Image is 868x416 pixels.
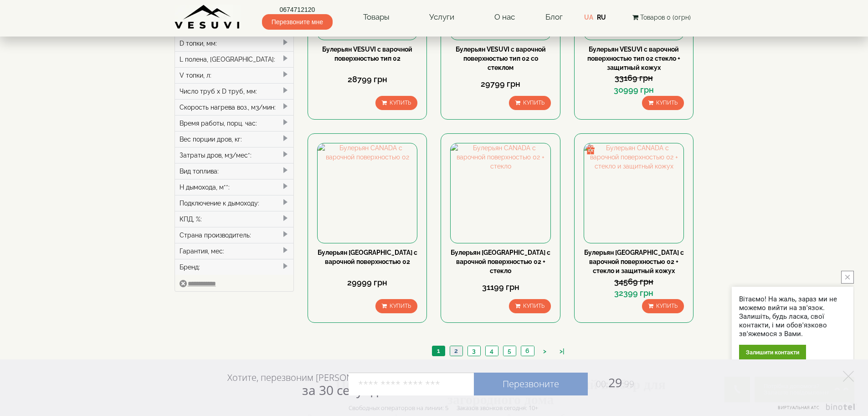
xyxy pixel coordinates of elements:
[354,7,399,28] a: Товары
[545,12,563,21] a: Блог
[175,243,294,259] div: Гарантия, мес:
[456,46,546,71] a: Булерьян VESUVI с варочной поверхностью тип 02 со стеклом
[175,67,294,83] div: V топки, л:
[539,347,551,356] a: >
[523,303,544,309] span: Купить
[474,373,588,395] a: Перезвоните
[597,14,606,21] a: RU
[596,378,608,390] span: 00:
[584,72,684,84] div: 33169 грн
[555,347,569,356] a: >|
[503,346,516,356] a: 5
[227,372,384,397] div: Хотите, перезвоним [PERSON_NAME]
[175,195,294,211] div: Подключение к дымоходу:
[584,84,684,96] div: 30999 грн
[175,147,294,163] div: Затраты дров, м3/мес*:
[175,5,241,30] img: Завод VESUVI
[175,99,294,115] div: Скорость нагрева воз., м3/мин:
[318,143,417,243] img: Булерьян CANADA с варочной поверхностью 02
[302,381,384,399] span: за 30 секунд?
[420,7,463,28] a: Услуги
[375,299,417,313] button: Купить
[587,46,680,71] a: Булерьян VESUVI с варочной поверхностью тип 02 стекло + защитный кожух
[521,346,534,356] a: 6
[175,83,294,99] div: Число труб x D труб, мм:
[584,14,593,21] a: UA
[586,145,595,154] img: gift
[509,96,551,110] button: Купить
[642,299,684,313] button: Купить
[841,271,854,284] button: close button
[778,405,820,411] span: Виртуальная АТС
[317,74,417,85] div: 28799 грн
[584,143,683,243] img: Булерьян CANADA с варочной поверхностью 02 + стекло и защитный кожух
[318,249,417,265] a: Булерьян [GEOGRAPHIC_DATA] с варочной поверхностью 02
[390,303,411,309] span: Купить
[640,14,691,21] span: Товаров 0 (0грн)
[175,51,294,67] div: L полена, [GEOGRAPHIC_DATA]:
[175,259,294,275] div: Бренд:
[317,277,417,289] div: 29999 грн
[451,143,550,243] img: Булерьян CANADA с варочной поверхностью 02 + стекло
[584,276,684,288] div: 34569 грн
[656,100,678,106] span: Купить
[175,115,294,131] div: Время работы, порц. час:
[739,295,846,338] div: Вітаємо! На жаль, зараз ми не можемо вийти на зв'язок. Залишіть, будь ласка, свої контакти, і ми ...
[584,249,684,274] a: Булерьян [GEOGRAPHIC_DATA] с варочной поверхностью 02 + стекло и защитный кожух
[175,131,294,147] div: Вес порции дров, кг:
[175,211,294,227] div: КПД, %:
[656,303,678,309] span: Купить
[349,404,538,411] div: Свободных операторов на линии: 5 Заказов звонков сегодня: 10+
[622,378,634,390] span: :99
[588,374,634,391] span: 29
[642,96,684,110] button: Купить
[437,347,440,354] span: 1
[584,287,684,299] div: 32399 грн
[451,249,550,274] a: Булерьян [GEOGRAPHIC_DATA] с варочной поверхностью 02 + стекло
[450,281,550,293] div: 31199 грн
[175,179,294,195] div: H дымохода, м**:
[509,299,551,313] button: Купить
[739,345,806,360] div: Залишити контакти
[175,163,294,179] div: Вид топлива:
[485,346,498,356] a: 4
[175,227,294,243] div: Страна производитель:
[630,12,693,22] button: Товаров 0 (0грн)
[322,46,412,62] a: Булерьян VESUVI с варочной поверхностью тип 02
[175,35,294,51] div: D топки, мм:
[262,14,333,30] span: Перезвоните мне
[523,100,544,106] span: Купить
[772,404,857,416] a: Виртуальная АТС
[390,100,411,106] span: Купить
[485,7,524,28] a: О нас
[467,346,480,356] a: 3
[262,5,333,14] a: 0674712120
[450,78,550,90] div: 29799 грн
[450,346,462,356] a: 2
[375,96,417,110] button: Купить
